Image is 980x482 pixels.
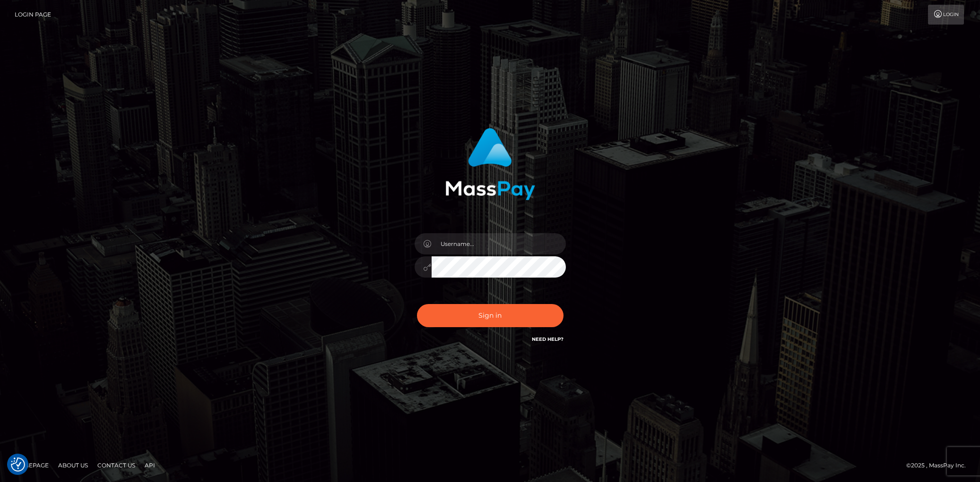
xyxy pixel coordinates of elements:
[11,457,25,472] img: Revisit consent button
[928,5,964,25] a: Login
[54,458,92,473] a: About Us
[10,458,52,473] a: Homepage
[417,304,564,327] button: Sign in
[906,460,973,471] div: © 2025 , MassPay Inc.
[94,458,139,473] a: Contact Us
[532,336,564,342] a: Need Help?
[445,128,535,200] img: MassPay Login
[141,458,159,473] a: API
[11,457,25,472] button: Consent Preferences
[15,5,51,25] a: Login Page
[432,233,566,254] input: Username...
